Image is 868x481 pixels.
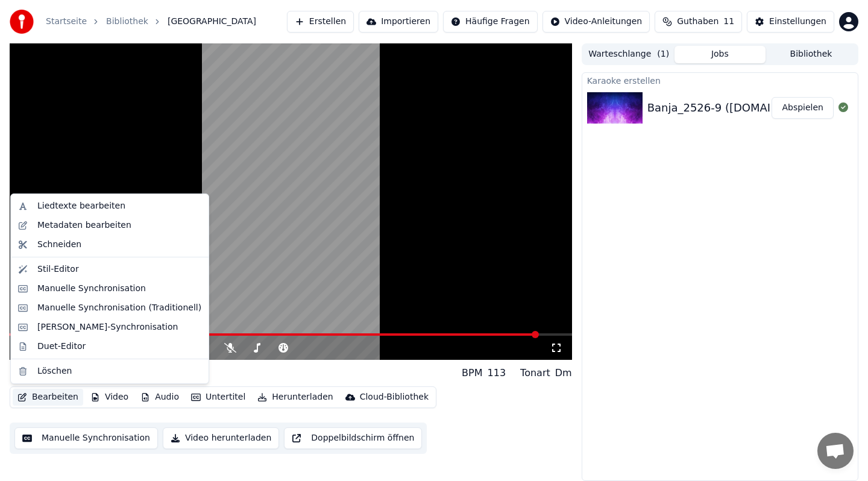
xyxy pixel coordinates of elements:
[37,239,81,251] div: Schneiden
[37,365,72,377] div: Löschen
[657,48,669,60] span: ( 1 )
[37,200,125,212] div: Liedtexte bearbeiten
[106,16,148,28] a: Bibliothek
[37,321,178,333] div: [PERSON_NAME]-Synchronisation
[443,11,538,33] button: Häufige Fragen
[14,427,158,449] button: Manuelle Synchronisation
[13,389,83,406] button: Bearbeiten
[287,11,354,33] button: Erstellen
[555,366,572,380] div: Dm
[769,16,826,28] div: Einstellungen
[186,389,250,406] button: Untertitel
[136,389,184,406] button: Audio
[46,16,256,28] nav: breadcrumb
[520,366,550,380] div: Tonart
[647,99,843,116] div: Banja_2526-9 ([DOMAIN_NAME]) (2)
[817,433,854,469] div: Chat öffnen
[582,73,858,87] div: Karaoke erstellen
[37,341,86,353] div: Duet-Editor
[462,366,482,380] div: BPM
[168,16,256,28] span: [GEOGRAPHIC_DATA]
[675,46,766,63] button: Jobs
[360,391,429,403] div: Cloud-Bibliothek
[10,365,136,382] div: [GEOGRAPHIC_DATA]
[37,302,201,314] div: Manuelle Synchronisation (Traditionell)
[86,389,133,406] button: Video
[677,16,719,28] span: Guthaben
[747,11,834,33] button: Einstellungen
[46,16,87,28] a: Startseite
[10,10,34,34] img: youka
[766,46,857,63] button: Bibliothek
[542,11,650,33] button: Video-Anleitungen
[37,219,131,231] div: Metadaten bearbeiten
[359,11,438,33] button: Importieren
[583,46,675,63] button: Warteschlange
[37,263,79,275] div: Stil-Editor
[488,366,506,380] div: 113
[655,11,742,33] button: Guthaben11
[284,427,422,449] button: Doppelbildschirm öffnen
[723,16,734,28] span: 11
[253,389,338,406] button: Herunterladen
[772,97,834,119] button: Abspielen
[37,283,146,295] div: Manuelle Synchronisation
[163,427,279,449] button: Video herunterladen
